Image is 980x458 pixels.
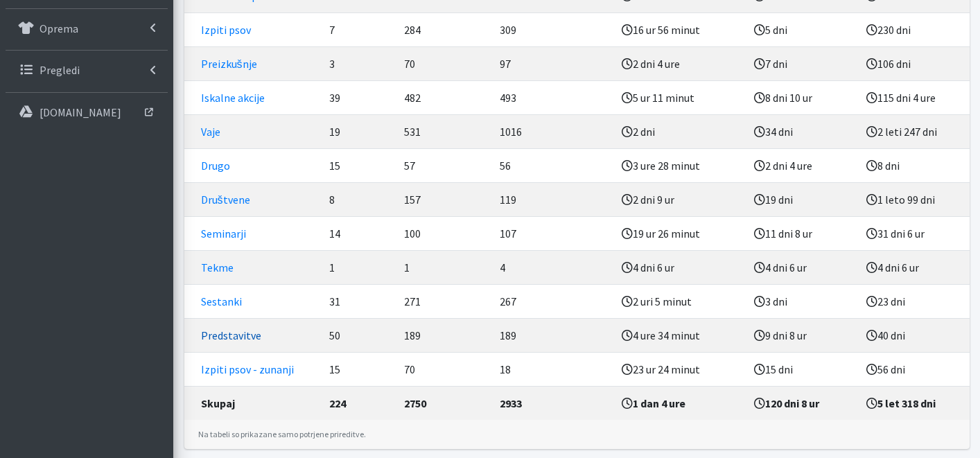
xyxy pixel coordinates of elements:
td: 271 [396,284,491,318]
td: 23 dni [858,284,970,318]
td: 4 [491,250,614,284]
a: Drugo [201,159,230,173]
td: 7 dni [746,46,858,80]
a: Oprema [6,15,168,42]
td: 1 [396,250,491,284]
td: 40 dni [858,318,970,352]
td: 1 leto 99 dni [858,182,970,216]
a: Izpiti psov - zunanji [201,362,294,376]
td: 56 dni [858,352,970,386]
td: 115 dni 4 ure [858,80,970,114]
td: 107 [491,216,614,250]
td: 2 dni 4 ure [746,148,858,182]
td: 14 [321,216,396,250]
td: 56 [491,148,614,182]
td: 57 [396,148,491,182]
td: 7 [321,12,396,46]
td: 8 [321,182,396,216]
td: 2 dni 4 ure [613,46,746,80]
td: 11 dni 8 ur [746,216,858,250]
p: Oprema [40,21,78,35]
a: Tekme [201,261,234,274]
td: 482 [396,80,491,114]
td: 189 [491,318,614,352]
td: 230 dni [858,12,970,46]
td: 31 dni 6 ur [858,216,970,250]
td: 119 [491,182,614,216]
td: 4 ure 34 minut [613,318,746,352]
td: 4 dni 6 ur [613,250,746,284]
td: 2 uri 5 minut [613,284,746,318]
td: 2 dni 9 ur [613,182,746,216]
td: 5 let 318 dni [858,386,970,420]
td: 2 dni [613,114,746,148]
td: 19 [321,114,396,148]
td: 1016 [491,114,614,148]
td: 5 ur 11 minut [613,80,746,114]
td: 70 [396,46,491,80]
td: 157 [396,182,491,216]
p: [DOMAIN_NAME] [40,105,121,119]
td: 309 [491,12,614,46]
div: Na tabeli so prikazane samo potrjene prireditve. [184,420,970,449]
td: 120 dni 8 ur [746,386,858,420]
p: Pregledi [40,63,80,77]
td: 3 ure 28 minut [613,148,746,182]
td: 4 dni 6 ur [858,250,970,284]
td: 31 [321,284,396,318]
td: 493 [491,80,614,114]
td: 1 dan 4 ure [613,386,746,420]
td: 531 [396,114,491,148]
a: Pregledi [6,56,168,84]
a: Sestanki [201,294,242,308]
td: 39 [321,80,396,114]
td: 1 [321,250,396,284]
td: 15 [321,352,396,386]
td: 15 dni [746,352,858,386]
td: 2933 [491,386,614,420]
a: [DOMAIN_NAME] [6,98,168,126]
td: 23 ur 24 minut [613,352,746,386]
td: 267 [491,284,614,318]
td: 15 [321,148,396,182]
a: Predstavitve [201,328,261,342]
td: 284 [396,12,491,46]
a: Izpiti psov [201,23,251,37]
td: 16 ur 56 minut [613,12,746,46]
a: Vaje [201,125,220,139]
td: 106 dni [858,46,970,80]
td: Skupaj [184,386,322,420]
td: 8 dni 10 ur [746,80,858,114]
td: 2750 [396,386,491,420]
td: 70 [396,352,491,386]
td: 189 [396,318,491,352]
td: 18 [491,352,614,386]
td: 100 [396,216,491,250]
td: 34 dni [746,114,858,148]
td: 224 [321,386,396,420]
td: 3 dni [746,284,858,318]
a: Iskalne akcije [201,91,265,105]
td: 19 dni [746,182,858,216]
td: 5 dni [746,12,858,46]
td: 19 ur 26 minut [613,216,746,250]
td: 9 dni 8 ur [746,318,858,352]
td: 2 leti 247 dni [858,114,970,148]
a: Društvene [201,193,250,206]
td: 50 [321,318,396,352]
a: Seminarji [201,227,246,240]
td: 3 [321,46,396,80]
td: 8 dni [858,148,970,182]
td: 4 dni 6 ur [746,250,858,284]
td: 97 [491,46,614,80]
a: Preizkušnje [201,57,257,71]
